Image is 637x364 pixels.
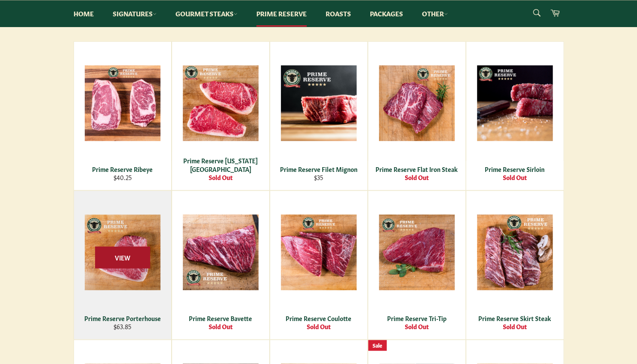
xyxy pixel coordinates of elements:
[177,322,264,330] div: Sold Out
[379,214,455,290] img: Prime Reserve Tri-Tip
[177,156,264,173] div: Prime Reserve [US_STATE][GEOGRAPHIC_DATA]
[270,41,368,190] a: Prime Reserve Filet Mignon Prime Reserve Filet Mignon $35
[368,190,466,340] a: Prime Reserve Tri-Tip Prime Reserve Tri-Tip Sold Out
[413,0,456,27] a: Other
[177,314,264,322] div: Prime Reserve Bavette
[373,173,460,181] div: Sold Out
[172,41,270,190] a: Prime Reserve New York Strip Prime Reserve [US_STATE][GEOGRAPHIC_DATA] Sold Out
[79,173,166,181] div: $40.25
[172,190,270,340] a: Prime Reserve Bavette Prime Reserve Bavette Sold Out
[79,165,166,173] div: Prime Reserve Ribeye
[85,65,160,141] img: Prime Reserve Ribeye
[248,0,315,27] a: Prime Reserve
[471,314,558,322] div: Prime Reserve Skirt Steak
[79,314,166,322] div: Prime Reserve Porterhouse
[471,173,558,181] div: Sold Out
[373,322,460,330] div: Sold Out
[471,165,558,173] div: Prime Reserve Sirloin
[275,314,362,322] div: Prime Reserve Coulotte
[373,165,460,173] div: Prime Reserve Flat Iron Steak
[373,314,460,322] div: Prime Reserve Tri-Tip
[275,322,362,330] div: Sold Out
[477,65,553,141] img: Prime Reserve Sirloin
[183,214,258,290] img: Prime Reserve Bavette
[466,41,564,190] a: Prime Reserve Sirloin Prime Reserve Sirloin Sold Out
[74,41,172,190] a: Prime Reserve Ribeye Prime Reserve Ribeye $40.25
[471,322,558,330] div: Sold Out
[95,246,150,268] span: View
[74,190,172,340] a: Prime Reserve Porterhouse Prime Reserve Porterhouse $63.85 View
[368,41,466,190] a: Prime Reserve Flat Iron Steak Prime Reserve Flat Iron Steak Sold Out
[361,0,412,27] a: Packages
[379,65,455,141] img: Prime Reserve Flat Iron Steak
[317,0,360,27] a: Roasts
[270,190,368,340] a: Prime Reserve Coulotte Prime Reserve Coulotte Sold Out
[167,0,246,27] a: Gourmet Steaks
[281,214,357,290] img: Prime Reserve Coulotte
[275,173,362,181] div: $35
[466,190,564,340] a: Prime Reserve Skirt Steak Prime Reserve Skirt Steak Sold Out
[368,340,387,351] div: Sale
[104,0,165,27] a: Signatures
[65,0,102,27] a: Home
[177,173,264,181] div: Sold Out
[477,214,553,290] img: Prime Reserve Skirt Steak
[281,65,357,141] img: Prime Reserve Filet Mignon
[183,65,258,141] img: Prime Reserve New York Strip
[275,165,362,173] div: Prime Reserve Filet Mignon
